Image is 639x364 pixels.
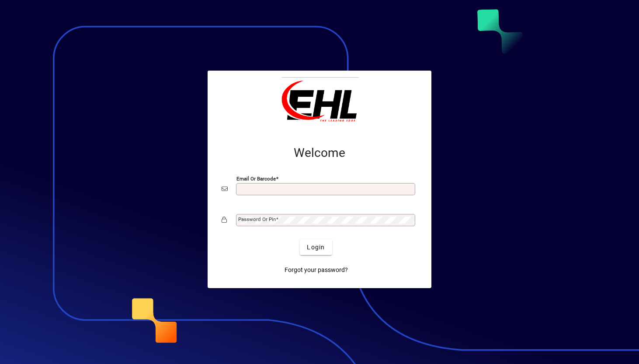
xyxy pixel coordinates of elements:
[236,176,276,182] mat-label: Email or Barcode
[300,239,332,255] button: Login
[281,262,351,278] a: Forgot your password?
[238,216,276,222] mat-label: Password or Pin
[222,146,417,160] h2: Welcome
[285,265,348,275] span: Forgot your password?
[307,243,325,252] span: Login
